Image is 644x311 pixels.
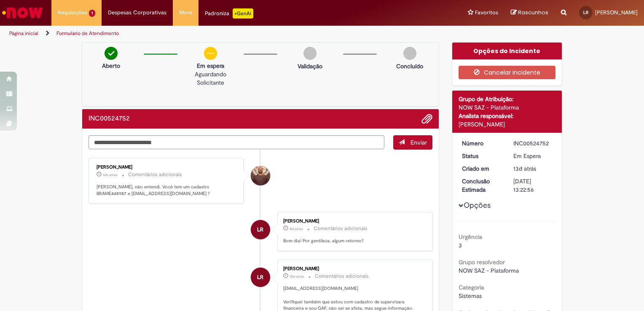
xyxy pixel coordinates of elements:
span: 16h atrás [103,172,118,177]
span: 1 [89,10,95,17]
span: 13d atrás [513,165,536,172]
p: Concluído [396,62,423,70]
h2: INC00524752 Histórico de tíquete [89,115,130,123]
p: +GenAi [233,8,253,19]
dt: Conclusão Estimada [456,177,507,194]
small: Comentários adicionais [315,273,369,280]
span: LR [583,10,588,15]
span: LR [257,220,263,240]
img: ServiceNow [1,4,44,21]
p: Validação [298,62,322,70]
img: check-circle-green.png [105,47,118,60]
span: More [179,8,192,17]
time: 17/09/2025 16:21:35 [513,165,536,172]
span: Favoritos [475,8,498,17]
span: Rascunhos [518,8,548,16]
textarea: Digite sua mensagem aqui... [89,135,384,150]
dt: Número [456,139,507,147]
button: Cancelar Incidente [459,66,556,79]
button: Adicionar anexos [421,113,432,124]
span: 10d atrás [290,274,304,279]
div: Padroniza [205,8,253,19]
span: Enviar [411,139,427,146]
div: [PERSON_NAME] [459,120,556,129]
span: 8d atrás [290,226,303,231]
span: NOW SAZ - Plataforma [459,267,519,274]
span: 3 [459,241,462,249]
div: Analista responsável: [459,112,556,120]
span: Sistemas [459,292,482,300]
div: Luana da Silva Rocha [251,220,270,239]
dt: Criado em [456,164,507,173]
img: img-circle-grey.png [303,47,317,60]
img: img-circle-grey.png [403,47,416,60]
div: Opções do Incidente [452,43,562,59]
div: [PERSON_NAME] [283,266,424,271]
div: Em Espera [513,152,553,160]
b: Urgência [459,233,482,241]
a: Formulário de Atendimento [56,30,119,37]
div: [PERSON_NAME] [283,219,424,224]
p: Aguardando Solicitante [182,70,239,87]
a: Página inicial [9,30,38,37]
span: Despesas Corporativas [108,8,166,17]
ul: Trilhas de página [6,26,423,41]
span: Requisições [58,8,87,17]
img: circle-minus.png [204,47,217,60]
p: Bom dia! Por gentileza, algum retorno? [283,238,424,244]
dt: Status [456,152,507,160]
div: Eric Fedel Cazotto Oliveira [251,166,270,185]
div: 17/09/2025 16:21:35 [513,164,553,173]
time: 22/09/2025 11:52:05 [290,226,303,231]
div: INC00524752 [513,139,553,147]
b: Grupo resolvedor [459,258,505,266]
button: Enviar [393,135,432,150]
p: Aberto [102,62,120,70]
p: [PERSON_NAME], não entendi. Você tem um cadastro BRAME448987 e [EMAIL_ADDRESS][DOMAIN_NAME] ? [97,184,237,197]
div: [DATE] 13:22:56 [513,177,553,194]
time: 20/09/2025 10:33:57 [290,274,304,279]
p: Em espera [182,62,239,70]
small: Comentários adicionais [128,171,182,178]
small: Comentários adicionais [314,225,368,232]
b: Categoria [459,284,484,291]
span: [PERSON_NAME] [595,9,638,16]
span: LR [257,267,263,287]
div: Luana da Silva Rocha [251,268,270,287]
a: Rascunhos [511,9,548,17]
div: Grupo de Atribuição: [459,95,556,103]
time: 29/09/2025 09:42:20 [103,172,118,177]
div: [PERSON_NAME] [97,165,237,170]
div: NOW SAZ - Plataforma [459,103,556,112]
